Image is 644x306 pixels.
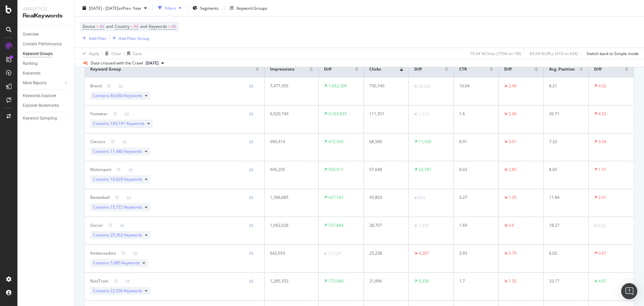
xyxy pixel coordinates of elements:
div: 7.32 [549,139,580,145]
div: 64.94 % URLs ( 41K on 63K ) [530,50,578,56]
div: Analytics [23,5,69,12]
span: 25,362 Keywords [110,232,142,238]
div: 2.41 [598,194,606,201]
div: 26.71 [549,111,580,117]
div: RealKeywords [23,12,69,20]
div: Add Filter [89,35,107,41]
span: and [140,24,147,29]
div: 750,740 [369,83,400,89]
div: Content Performance [23,41,62,48]
div: 18.27 [549,222,580,228]
a: Keywords Explorer [23,92,69,99]
span: Segments [200,5,219,11]
div: 1.35 [508,194,517,201]
div: 57,048 [369,167,400,173]
span: Contains [93,93,142,99]
div: Apply [89,50,99,56]
div: Brand [90,83,102,89]
div: 2.49 [508,111,517,117]
div: 11,430 [419,139,431,145]
span: 15,772 Keywords [110,204,142,210]
span: Diff [504,66,512,72]
button: Add Filter Group [110,34,149,42]
span: Contains [93,121,145,127]
a: Explorer Bookmarks [23,102,69,109]
div: 21,896 [369,278,400,284]
div: 559,911 [328,167,343,173]
div: 945,205 [270,167,309,173]
div: 2.49 [508,83,517,89]
button: Segments [190,3,221,13]
button: Apply [80,48,99,59]
span: = [96,24,99,29]
div: 0.9 [508,222,514,228]
div: 1,692,026 [270,222,309,228]
button: Filters [155,3,184,13]
div: 8.65 [549,167,580,173]
div: Clear [111,50,121,56]
img: Equal [324,253,327,255]
div: 6.91 [459,139,490,145]
span: 104,191 Keywords [110,121,145,126]
div: 1.7 [459,278,490,284]
div: 4.52 [598,111,606,117]
div: 22,781 [419,167,431,173]
button: Keyword Groups [227,3,270,13]
div: 6.03 [459,167,490,173]
div: Data crossed with the Crawl [91,60,143,66]
span: CTR [459,66,467,72]
div: 20,522 [418,83,431,89]
div: Footwear [90,111,108,117]
div: 6.02 [549,250,580,256]
div: Overview [23,31,39,38]
span: 22,530 Keywords [110,288,142,294]
div: Keyword Sampling [23,115,57,122]
span: Keyword Group [90,66,121,72]
span: Keywords [149,24,167,29]
span: Diff [324,66,331,72]
div: 415,945 [328,139,343,145]
div: 4,163,835 [328,111,347,117]
div: 1,285,553 [270,278,309,284]
div: 4.02 [598,83,606,89]
div: Switch back to Simple mode [587,50,639,56]
div: 33.17 [549,278,580,284]
span: Country [115,24,129,29]
div: 1,339 [418,223,429,229]
a: Keyword Groups [23,50,69,57]
div: 990,414 [270,139,309,145]
div: 5,356 [419,278,429,284]
a: Content Performance [23,41,69,48]
button: [DATE] - [DATE]vsPrev. Year [80,3,150,13]
span: 5,985 Keywords [110,260,140,266]
div: 45,803 [369,194,400,201]
div: 642,053 [270,250,309,256]
div: 6,920,740 [270,111,309,117]
div: Run/Train [90,278,108,284]
div: 3.27 [459,194,490,201]
span: Contains [93,204,142,210]
div: Add Filter Group [119,35,149,41]
img: Equal [414,113,417,115]
div: More Reports [23,80,47,87]
div: 3.01 [508,139,517,145]
span: 16,629 Keywords [110,176,142,182]
a: Overview [23,31,69,38]
span: [DATE] - [DATE] [89,5,118,11]
a: More Reports [23,80,63,87]
span: Impressions [270,66,294,72]
span: Avg. Position [549,66,575,72]
div: 1,712 [418,111,429,117]
div: 1,652,309 [328,83,347,89]
img: Equal [414,225,417,227]
div: Keyword Groups [23,50,53,57]
img: Equal [414,197,417,199]
button: Clear [102,48,121,59]
div: 1.52 [508,278,517,284]
span: Device [83,24,95,29]
div: 28,707 [369,222,400,228]
div: 4.67 [598,278,606,284]
div: Explorer Bookmarks [23,102,59,109]
div: Ambassadors [90,250,116,256]
span: Contains [93,260,140,266]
